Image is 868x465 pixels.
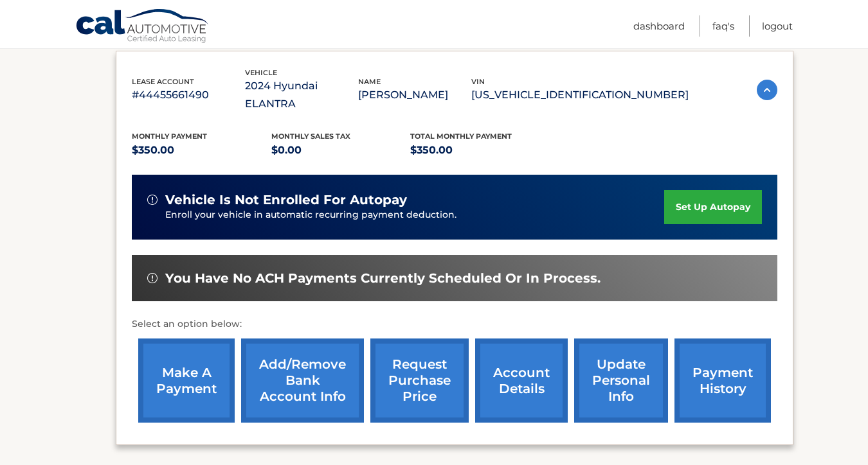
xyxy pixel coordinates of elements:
span: lease account [132,77,194,86]
a: Cal Automotive [75,8,210,46]
img: alert-white.svg [147,273,158,283]
span: You have no ACH payments currently scheduled or in process. [165,270,601,286]
a: Add/Remove bank account info [241,338,364,423]
p: $350.00 [410,141,550,159]
a: payment history [674,338,771,423]
p: $350.00 [132,141,271,159]
a: FAQ's [712,15,734,37]
a: request purchase price [370,338,469,423]
span: name [358,77,381,86]
p: Enroll your vehicle in automatic recurring payment deduction. [165,208,664,222]
span: vehicle [245,68,277,77]
span: Monthly sales Tax [271,132,350,141]
p: [PERSON_NAME] [358,86,471,104]
span: Monthly Payment [132,132,207,141]
p: [US_VEHICLE_IDENTIFICATION_NUMBER] [471,86,689,104]
p: Select an option below: [132,317,777,332]
p: $0.00 [271,141,411,159]
a: make a payment [138,338,235,423]
span: vehicle is not enrolled for autopay [165,192,407,208]
img: alert-white.svg [147,195,158,205]
span: vin [471,77,485,86]
p: 2024 Hyundai ELANTRA [245,77,358,113]
img: accordion-active.svg [757,80,777,100]
a: set up autopay [664,190,762,224]
a: Logout [762,15,793,37]
span: Total Monthly Payment [410,132,512,141]
a: update personal info [574,338,668,423]
a: account details [475,338,568,423]
a: Dashboard [633,15,685,37]
p: #44455661490 [132,86,245,104]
